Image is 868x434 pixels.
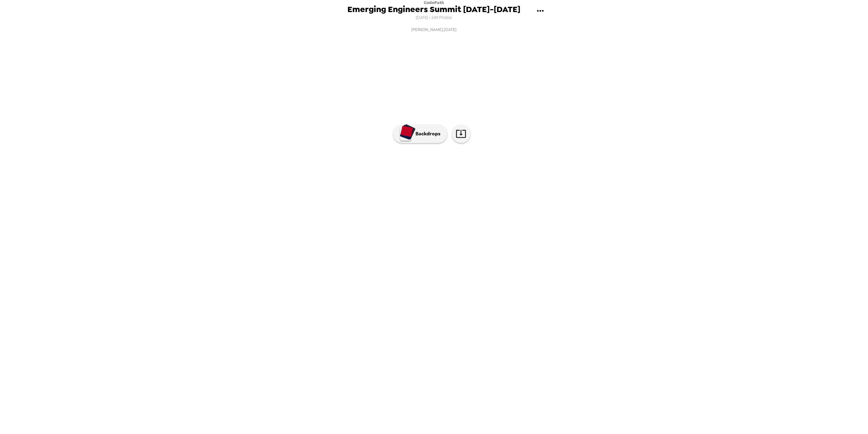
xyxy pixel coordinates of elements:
[416,14,452,22] span: [DATE] • 249 Photos
[393,125,447,143] button: Backdrops
[511,164,558,196] img: gallery
[413,130,441,138] p: Backdrops
[411,26,457,33] span: [PERSON_NAME] , [DATE]
[461,164,508,196] img: gallery
[310,24,558,35] button: [PERSON_NAME],[DATE]
[410,164,458,196] img: gallery
[530,1,550,21] button: gallery menu
[348,5,521,14] span: Emerging Engineers Summit [DATE]-[DATE]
